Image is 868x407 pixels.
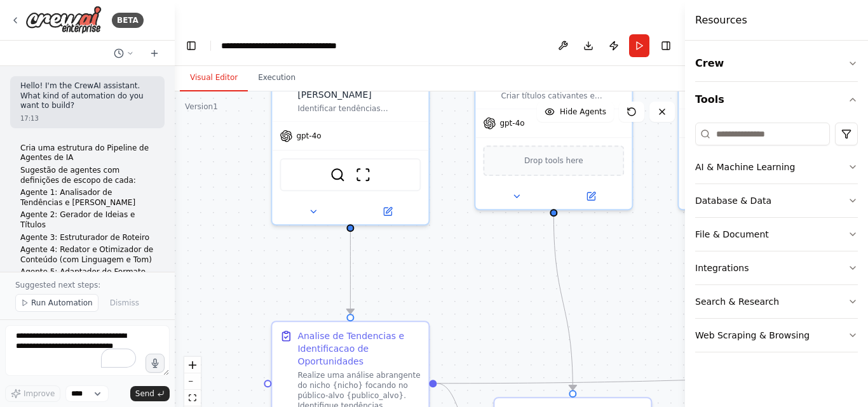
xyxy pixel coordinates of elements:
[20,233,154,243] p: Agente 3: Estruturador de Roteiro
[695,251,858,284] button: Integrations
[695,295,779,308] div: Search & Research
[180,65,248,91] button: Visual Editor
[695,228,769,241] div: File & Document
[146,354,165,373] button: Click to speak your automation idea
[20,81,154,111] p: Hello! I'm the CrewAI assistant. What kind of automation do you want to build?
[695,150,858,183] button: AI & Machine Learning
[547,217,579,390] g: Edge from 80aff181-5106-4ba7-9abb-c5eacb380997 to 6ff02ab0-5d85-41d7-a3d3-c916486ea6ea
[20,245,154,265] p: Agente 4: Redator e Otimizador de Conteúdo (com Linguagem e Tom)
[355,167,370,182] img: ScrapeWebsiteTool
[112,13,144,28] div: BETA
[31,298,93,308] span: Run Automation
[695,285,858,318] button: Search & Research
[15,280,159,290] p: Suggested next steps:
[501,91,624,101] div: Criar títulos cativantes e ganchos persuasivos baseados nas tendências identificadas, adaptando p...
[560,107,606,117] span: Hide Agents
[297,76,421,101] div: Analisador de Tendencias e [PERSON_NAME]
[185,102,218,112] div: Version 1
[695,82,858,117] button: Tools
[695,184,858,217] button: Database & Data
[695,117,858,363] div: Tools
[184,390,201,406] button: fit view
[184,373,201,390] button: zoom out
[695,161,795,173] div: AI & Machine Learning
[695,46,858,81] button: Crew
[695,319,858,352] button: Web Scraping & Browsing
[221,39,337,52] nav: breadcrumb
[555,189,627,204] button: Open in side panel
[297,103,421,114] div: Identificar tendências emergentes e oportunidades de conteúdo no {nicho} para o {publico_alvo}, a...
[20,188,154,208] p: Agente 1: Analisador de Tendências e [PERSON_NAME]
[184,357,201,373] button: zoom in
[182,37,200,55] button: Hide left sidebar
[110,298,139,308] span: Dismiss
[104,294,146,312] button: Dismiss
[271,67,430,225] div: Analisador de Tendencias e [PERSON_NAME]Identificar tendências emergentes e oportunidades de cont...
[25,6,102,34] img: Logo
[695,13,747,28] h4: Resources
[695,262,749,274] div: Integrations
[695,194,771,207] div: Database & Data
[351,204,423,219] button: Open in side panel
[20,210,154,230] p: Agente 2: Gerador de Ideias e Títulos
[135,389,154,399] span: Send
[109,46,139,61] button: Switch to previous chat
[5,385,60,402] button: Improve
[695,329,810,342] div: Web Scraping & Browsing
[499,118,524,128] span: gpt-4o
[695,218,858,251] button: File & Document
[20,114,154,123] div: 17:13
[130,386,170,401] button: Send
[248,65,306,91] button: Execution
[537,102,614,122] button: Hide Agents
[24,389,55,399] span: Improve
[296,131,321,141] span: gpt-4o
[20,267,154,287] p: Agente 5: Adaptador de Formato Multiplataforma
[330,167,345,182] img: SerperDevTool
[144,46,165,61] button: Start a new chat
[474,67,633,210] div: Criar títulos cativantes e ganchos persuasivos baseados nas tendências identificadas, adaptando p...
[297,330,421,368] div: Analise de Tendencias e Identificacao de Oportunidades
[15,294,98,312] button: Run Automation
[20,166,154,185] p: Sugestão de agentes com definições de escopo de cada:
[344,232,356,314] g: Edge from aab2a450-8dc1-4f94-be7c-7f6f8a0e7901 to be312ae5-1acd-40db-81f3-6ab29116db0b
[524,154,583,167] span: Drop tools here
[5,325,170,376] textarea: To enrich screen reader interactions, please activate Accessibility in Grammarly extension settings
[657,37,675,55] button: Hide right sidebar
[20,143,154,163] p: Cria uma estrutura do Pipeline de Agentes de IA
